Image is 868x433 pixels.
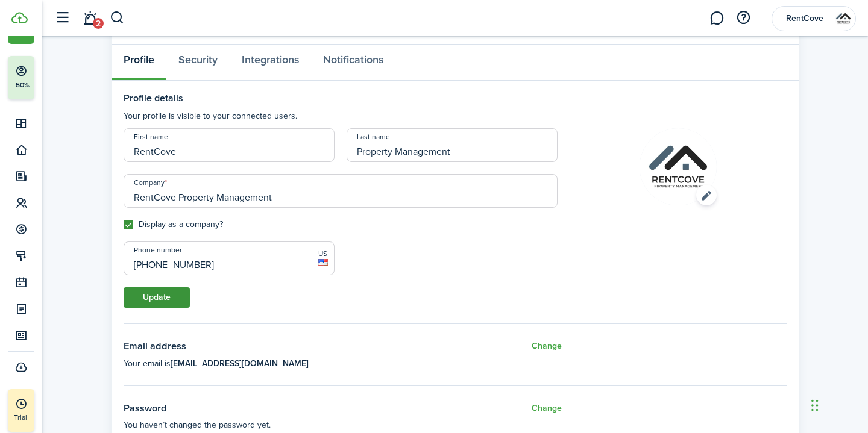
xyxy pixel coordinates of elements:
[51,7,74,30] button: Open sidebar
[124,357,562,370] p: Your email is
[110,8,125,28] button: Search
[171,357,309,370] b: [EMAIL_ADDRESS][DOMAIN_NAME]
[733,8,753,28] button: Open resource center
[781,14,829,23] span: RentCove
[124,287,190,308] button: Update
[640,128,717,205] button: Open menu
[808,375,868,433] iframe: Chat Widget
[124,93,558,104] settings-fieldset-title: Profile details
[124,401,167,416] h3: Password
[124,419,562,431] p: You haven’t changed the password yet.
[311,45,395,81] a: Notifications
[8,389,34,432] a: Trial
[124,339,186,354] h3: Email address
[318,248,328,259] span: US
[640,128,717,205] img: Picture
[93,18,104,29] span: 2
[11,12,28,23] img: TenantCloud
[834,9,853,28] img: RentCove
[124,220,223,229] label: Display as a company?
[14,412,62,423] p: Trial
[15,80,30,90] p: 50%
[532,339,562,354] button: Change
[230,45,311,81] a: Integrations
[124,110,558,122] settings-fieldset-description: Your profile is visible to your connected users.
[705,3,728,34] a: Messaging
[8,56,108,99] button: 50%
[811,387,819,423] div: Drag
[78,3,101,34] a: Notifications
[532,401,562,416] button: Change
[166,45,230,81] a: Security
